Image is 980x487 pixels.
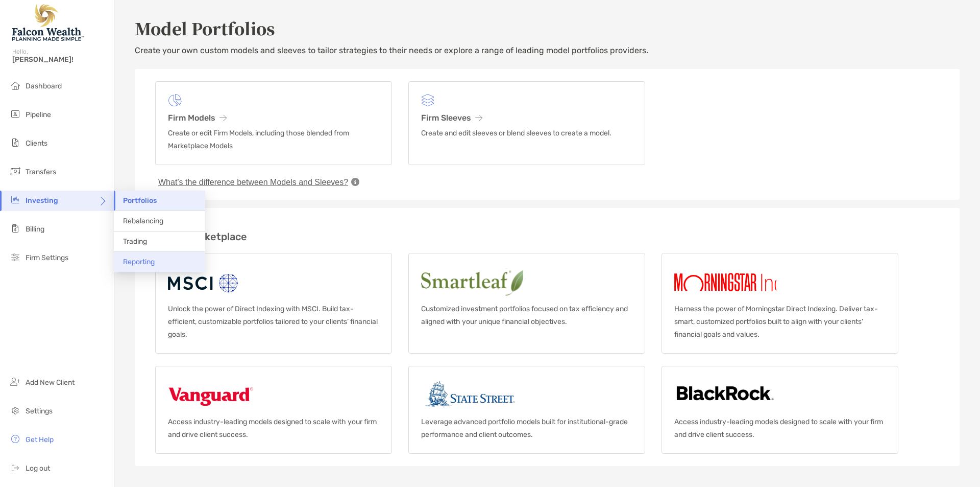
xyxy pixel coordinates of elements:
[155,366,392,454] a: VanguardAccess industry-leading models designed to scale with your firm and drive client success.
[9,79,21,91] img: dashboard icon
[155,253,392,354] a: MSCIUnlock the power of Direct Indexing with MSCI. Build tax-efficient, customizable portfolios t...
[168,303,379,341] p: Unlock the power of Direct Indexing with MSCI. Build tax-efficient, customizable portfolios tailo...
[26,139,47,148] span: Clients
[26,82,62,90] span: Dashboard
[421,113,632,123] h3: Firm Sleeves
[674,415,886,441] p: Access industry-leading models designed to scale with your firm and drive client success.
[408,253,645,354] a: SmartleafCustomized investment portfolios focused on tax efficiency and aligned with your unique ...
[9,251,21,263] img: firm-settings icon
[674,303,886,341] p: Harness the power of Morningstar Direct Indexing. Deliver tax-smart, customized portfolios built ...
[9,108,21,120] img: pipeline icon
[168,415,379,441] p: Access industry-leading models designed to scale with your firm and drive client success.
[26,435,54,444] span: Get Help
[123,258,155,266] span: Reporting
[26,464,50,473] span: Log out
[9,165,21,177] img: transfers icon
[168,379,254,411] img: Vanguard
[135,44,960,57] p: Create your own custom models and sleeves to tailor strategies to their needs or explore a range ...
[135,16,960,40] h2: Model Portfolios
[9,194,21,206] img: investing icon
[26,407,53,415] span: Settings
[9,433,21,445] img: get-help icon
[9,222,21,235] img: billing icon
[26,378,75,387] span: Add New Client
[26,225,44,234] span: Billing
[9,461,21,474] img: logout icon
[674,266,817,298] img: Morningstar
[661,366,898,454] a: BlackrockAccess industry-leading models designed to scale with your firm and drive client success.
[155,81,392,165] a: Firm ModelsCreate or edit Firm Models, including those blended from Marketplace Models
[9,376,21,388] img: add_new_client icon
[421,303,632,328] p: Customized investment portfolios focused on tax efficiency and aligned with your unique financial...
[421,266,609,298] img: Smartleaf
[408,366,645,454] a: State streetLeverage advanced portfolio models built for institutional-grade performance and clie...
[123,237,147,246] span: Trading
[168,113,379,123] h3: Firm Models
[168,127,379,152] p: Create or edit Firm Models, including those blended from Marketplace Models
[674,379,776,411] img: Blackrock
[155,177,351,188] button: What’s the difference between Models and Sleeves?
[421,415,632,441] p: Leverage advanced portfolio models built for institutional-grade performance and client outcomes.
[26,168,56,176] span: Transfers
[26,253,68,262] span: Firm Settings
[421,127,632,140] p: Create and edit sleeves or blend sleeves to create a model.
[408,81,645,165] a: Firm SleevesCreate and edit sleeves or blend sleeves to create a model.
[661,253,898,354] a: MorningstarHarness the power of Morningstar Direct Indexing. Deliver tax-smart, customized portfo...
[421,379,519,411] img: State street
[26,110,51,119] span: Pipeline
[9,404,21,416] img: settings icon
[9,136,21,149] img: clients icon
[155,230,939,243] h3: Model Marketplace
[12,4,84,41] img: Falcon Wealth Planning Logo
[168,266,240,298] img: MSCI
[123,217,163,225] span: Rebalancing
[123,196,157,205] span: Portfolios
[12,55,108,64] span: [PERSON_NAME]!
[26,196,58,205] span: Investing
